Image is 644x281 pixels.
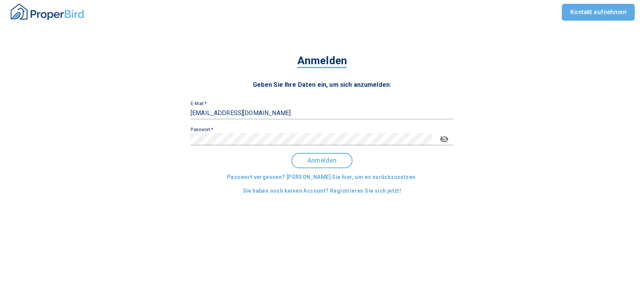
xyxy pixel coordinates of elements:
[191,127,214,132] label: Passwort
[240,184,405,198] button: Sie haben noch keinen Account? Registrieren Sie sich jetzt!
[9,2,86,21] img: ProperBird Logo and Home Button
[224,170,420,184] button: Passwort vergessen? [PERSON_NAME] Sie hier, um es zurückzusetzen.
[227,172,417,182] span: Passwort vergessen? [PERSON_NAME] Sie hier, um es zurückzusetzen.
[298,157,346,164] span: Anmelden
[562,4,635,21] a: Kontakt aufnehmen
[191,107,453,119] input: johndoe@example.com
[9,0,86,24] button: ProperBird Logo and Home Button
[253,81,392,88] span: Geben Sie Ihre Daten ein, um sich anzumelden:
[435,130,453,148] button: toggle password visibility
[243,186,401,196] span: Sie haben noch keinen Account? Registrieren Sie sich jetzt!
[297,54,347,68] span: Anmelden
[291,153,353,168] button: Anmelden
[191,101,207,106] label: E-Mail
